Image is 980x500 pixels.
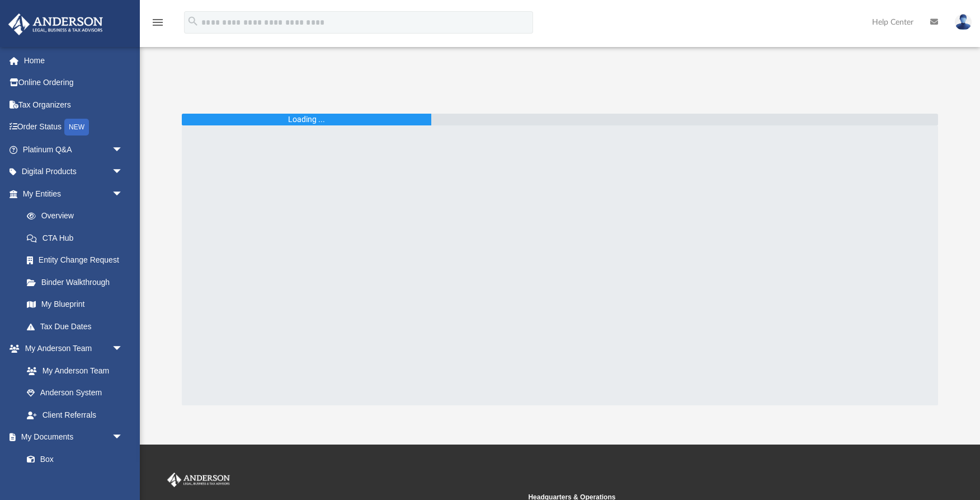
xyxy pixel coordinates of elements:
a: Client Referrals [16,404,134,426]
a: My Blueprint [16,293,134,316]
span: arrow_drop_down [112,183,134,205]
a: Tax Organizers [8,94,140,116]
img: Anderson Advisors Platinum Portal [5,13,106,35]
a: Binder Walkthrough [16,271,140,293]
a: menu [151,21,164,29]
a: Home [8,49,140,72]
span: arrow_drop_down [112,426,134,449]
a: Overview [16,205,140,227]
a: Anderson System [16,382,134,404]
i: menu [151,16,164,29]
a: Order StatusNEW [8,116,140,139]
span: arrow_drop_down [112,138,134,161]
div: Loading ... [288,114,325,125]
a: Tax Due Dates [16,315,140,338]
img: User Pic [955,14,972,30]
a: My Documentsarrow_drop_down [8,426,134,448]
a: Digital Productsarrow_drop_down [8,161,140,183]
img: Anderson Advisors Platinum Portal [165,473,232,487]
a: Online Ordering [8,72,140,94]
a: CTA Hub [16,227,140,249]
a: My Anderson Team [16,359,129,382]
a: Box [16,448,129,470]
a: Platinum Q&Aarrow_drop_down [8,138,140,161]
a: Entity Change Request [16,249,140,272]
span: arrow_drop_down [112,161,134,184]
a: My Anderson Teamarrow_drop_down [8,338,134,360]
a: My Entitiesarrow_drop_down [8,183,140,205]
div: NEW [64,119,89,135]
i: search [187,15,199,27]
span: arrow_drop_down [112,338,134,361]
